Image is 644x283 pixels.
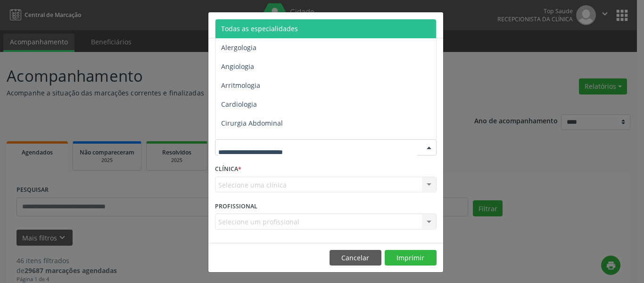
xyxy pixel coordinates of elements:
button: Close [424,12,443,35]
span: Alergologia [221,43,256,52]
button: Cancelar [330,250,381,266]
h5: Relatório de agendamentos [215,19,323,31]
span: Todas as especialidades [221,24,298,33]
span: Angiologia [221,62,254,71]
span: Cardiologia [221,100,257,109]
label: PROFISSIONAL [215,199,257,214]
button: Imprimir [385,250,437,266]
span: Cirurgia Bariatrica [221,137,279,146]
span: Cirurgia Abdominal [221,119,283,128]
span: Arritmologia [221,81,260,90]
label: CLÍNICA [215,162,241,177]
